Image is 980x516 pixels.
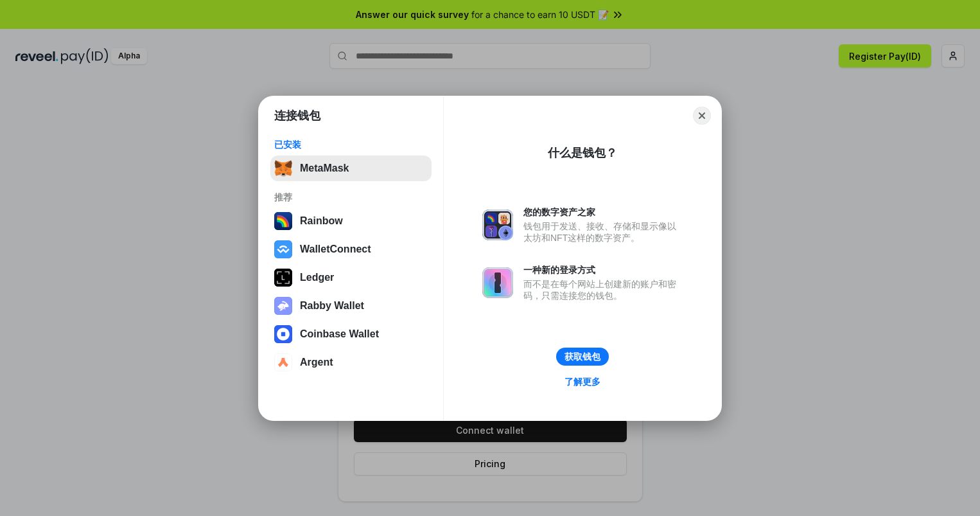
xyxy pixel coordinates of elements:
div: 一种新的登录方式 [523,264,683,276]
img: svg+xml,%3Csvg%20width%3D%2228%22%20height%3D%2228%22%20viewBox%3D%220%200%2028%2028%22%20fill%3D... [274,353,292,371]
h1: 连接钱包 [274,108,320,123]
img: svg+xml,%3Csvg%20width%3D%22120%22%20height%3D%22120%22%20viewBox%3D%220%200%20120%20120%22%20fil... [274,212,292,230]
img: svg+xml,%3Csvg%20xmlns%3D%22http%3A%2F%2Fwww.w3.org%2F2000%2Fsvg%22%20fill%3D%22none%22%20viewBox... [482,209,513,240]
button: Argent [270,350,432,375]
div: 获取钱包 [564,351,600,362]
button: 获取钱包 [556,348,609,366]
div: Argent [300,357,333,368]
button: Rainbow [270,208,432,234]
div: 钱包用于发送、接收、存储和显示像以太坊和NFT这样的数字资产。 [523,220,683,244]
img: svg+xml,%3Csvg%20width%3D%2228%22%20height%3D%2228%22%20viewBox%3D%220%200%2028%2028%22%20fill%3D... [274,325,292,343]
a: 了解更多 [557,373,608,390]
div: 您的数字资产之家 [523,206,683,218]
button: Coinbase Wallet [270,321,432,347]
img: svg+xml,%3Csvg%20xmlns%3D%22http%3A%2F%2Fwww.w3.org%2F2000%2Fsvg%22%20fill%3D%22none%22%20viewBox... [482,267,513,298]
img: svg+xml,%3Csvg%20xmlns%3D%22http%3A%2F%2Fwww.w3.org%2F2000%2Fsvg%22%20fill%3D%22none%22%20viewBox... [274,297,292,315]
div: 推荐 [274,191,428,203]
div: 而不是在每个网站上创建新的账户和密码，只需连接您的钱包。 [523,278,683,301]
div: Ledger [300,272,334,283]
img: svg+xml,%3Csvg%20xmlns%3D%22http%3A%2F%2Fwww.w3.org%2F2000%2Fsvg%22%20width%3D%2228%22%20height%3... [274,269,292,287]
div: 已安装 [274,139,428,150]
div: MetaMask [300,163,349,174]
div: WalletConnect [300,244,371,255]
div: Coinbase Wallet [300,328,379,340]
div: 了解更多 [564,376,600,387]
img: svg+xml,%3Csvg%20width%3D%2228%22%20height%3D%2228%22%20viewBox%3D%220%200%2028%2028%22%20fill%3D... [274,240,292,258]
div: 什么是钱包？ [548,145,617,161]
button: MetaMask [270,156,432,181]
button: Ledger [270,265,432,290]
div: Rabby Wallet [300,300,364,312]
div: Rainbow [300,215,343,227]
button: WalletConnect [270,236,432,262]
img: svg+xml,%3Csvg%20fill%3D%22none%22%20height%3D%2233%22%20viewBox%3D%220%200%2035%2033%22%20width%... [274,159,292,177]
button: Close [693,107,711,125]
button: Rabby Wallet [270,293,432,319]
